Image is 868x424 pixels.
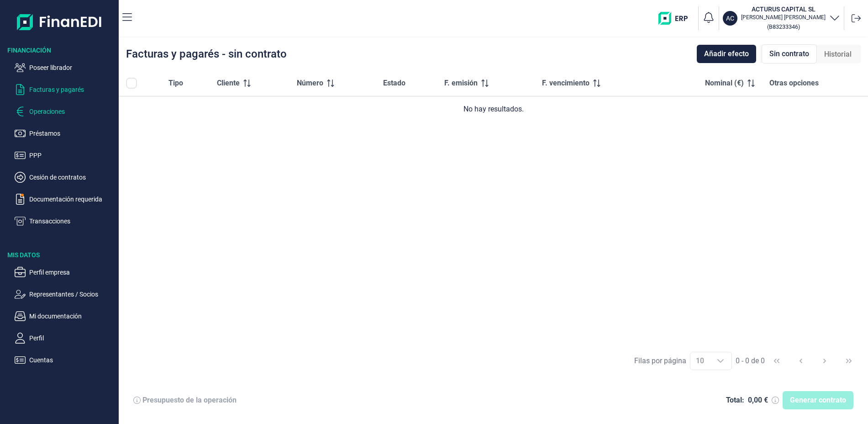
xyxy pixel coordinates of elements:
[15,128,115,139] button: Préstamos
[705,78,744,89] span: Nominal (€)
[704,48,749,59] span: Añadir efecto
[726,14,734,23] p: AC
[15,289,115,300] button: Representantes / Socios
[142,396,237,405] div: Presupuesto de la operación
[15,355,115,366] button: Cuentas
[29,267,115,278] p: Perfil empresa
[29,150,115,161] p: PPP
[762,44,817,64] div: Sin contrato
[741,14,826,21] p: [PERSON_NAME] [PERSON_NAME]
[15,216,115,227] button: Transacciones
[126,78,137,89] div: All items unselected
[15,150,115,161] button: PPP
[748,396,768,405] div: 0,00 €
[838,350,860,372] button: Last Page
[736,357,765,365] span: 0 - 0 de 0
[29,106,115,117] p: Operaciones
[790,350,812,372] button: Previous Page
[634,355,686,366] div: Filas por página
[297,78,323,89] span: Número
[814,350,836,372] button: Next Page
[29,333,115,344] p: Perfil
[542,78,589,89] span: F. vencimiento
[444,78,478,89] span: F. emisión
[769,78,819,89] span: Otras opciones
[29,128,115,139] p: Préstamos
[29,194,115,205] p: Documentación requerida
[766,350,788,372] button: First Page
[710,352,731,370] div: Choose
[15,267,115,278] button: Perfil empresa
[767,23,800,30] small: Copiar cif
[29,289,115,300] p: Representantes / Socios
[658,12,694,25] img: erp
[15,194,115,205] button: Documentación requerida
[723,5,840,32] button: ACACTURUS CAPITAL SL[PERSON_NAME] [PERSON_NAME](B83233346)
[126,48,287,59] div: Facturas y pagarés - sin contrato
[126,104,861,115] div: No hay resultados.
[29,311,115,322] p: Mi documentación
[15,311,115,322] button: Mi documentación
[824,49,852,60] span: Historial
[29,216,115,227] p: Transacciones
[29,62,115,73] p: Poseer librador
[697,45,756,63] button: Añadir efecto
[383,78,405,89] span: Estado
[29,84,115,95] p: Facturas y pagarés
[29,355,115,366] p: Cuentas
[15,84,115,95] button: Facturas y pagarés
[15,62,115,73] button: Poseer librador
[15,333,115,344] button: Perfil
[29,172,115,183] p: Cesión de contratos
[15,106,115,117] button: Operaciones
[741,5,826,14] h3: ACTURUS CAPITAL SL
[769,48,809,59] span: Sin contrato
[217,78,240,89] span: Cliente
[817,45,859,64] div: Historial
[726,396,744,405] div: Total:
[168,78,183,89] span: Tipo
[17,7,102,37] img: Logo de aplicación
[15,172,115,183] button: Cesión de contratos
